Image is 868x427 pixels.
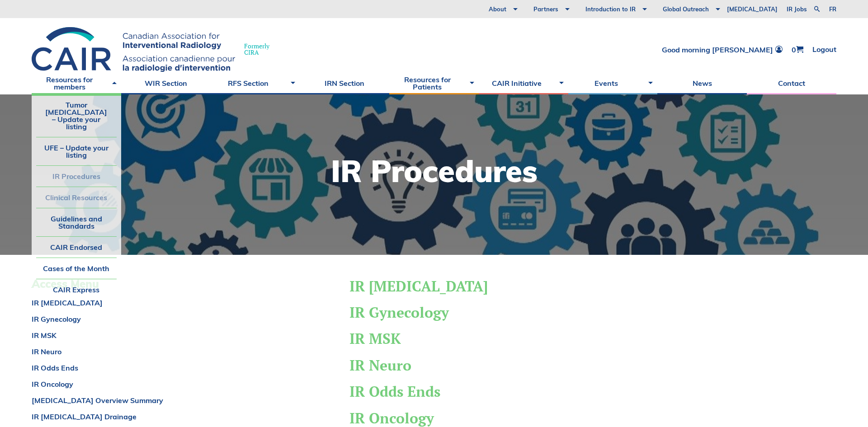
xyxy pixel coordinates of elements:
a: CAIR Express [36,279,117,300]
a: WIR Section [121,72,211,94]
a: Events [568,72,658,94]
a: Resources for members [32,72,121,94]
a: IR Gynecology [349,303,449,322]
a: News [657,72,747,94]
a: UFE – Update your listing [36,137,117,165]
img: CIRA [32,27,235,72]
a: IR Neuro [32,348,304,355]
a: fr [829,6,836,12]
a: IR Oncology [32,380,304,388]
a: Good morning [PERSON_NAME] [662,46,783,53]
a: Cases of the Month [36,258,117,279]
a: 0 [792,46,803,53]
a: CAIR Endorsed [36,237,117,258]
a: IR [MEDICAL_DATA] Drainage [32,413,304,420]
h1: IR Procedures [331,156,538,186]
span: Formerly CIRA [244,43,269,56]
a: Tumor [MEDICAL_DATA] – Update your listing [36,94,117,137]
a: RFS Section [211,72,300,94]
a: IR Gynecology [32,315,304,323]
h3: Access Menu [32,277,304,291]
a: Guidelines and Standards [36,208,117,236]
a: IR [MEDICAL_DATA] [349,277,488,296]
a: IR [MEDICAL_DATA] [32,299,304,306]
a: IR Neuro [349,356,411,375]
a: CAIR Initiative [479,72,568,94]
a: Clinical Resources [36,187,117,208]
a: Contact [747,72,836,94]
a: IR MSK [32,332,304,339]
a: IR Odds Ends [32,364,304,371]
a: Logout [812,46,836,53]
a: [MEDICAL_DATA] Overview Summary [32,397,304,404]
a: Resources for Patients [389,72,479,94]
a: IR Odds Ends [349,382,440,401]
a: IR MSK [349,329,401,348]
a: FormerlyCIRA [32,27,278,72]
a: IRN Section [300,72,389,94]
